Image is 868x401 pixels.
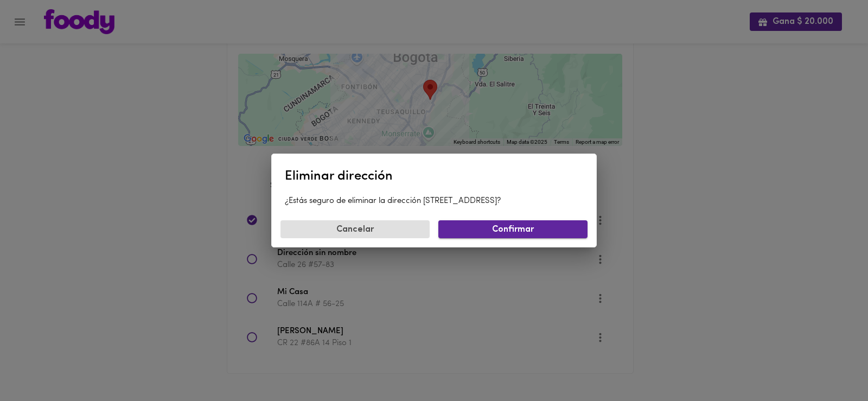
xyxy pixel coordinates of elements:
button: Cancelar [280,220,430,238]
div: ¿Estás seguro de eliminar la dirección [STREET_ADDRESS]? [285,195,583,207]
span: Confirmar [447,225,579,235]
iframe: Messagebird Livechat Widget [805,338,857,390]
div: Eliminar dirección [285,167,583,186]
span: Cancelar [289,225,421,235]
button: Confirmar [438,220,588,238]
